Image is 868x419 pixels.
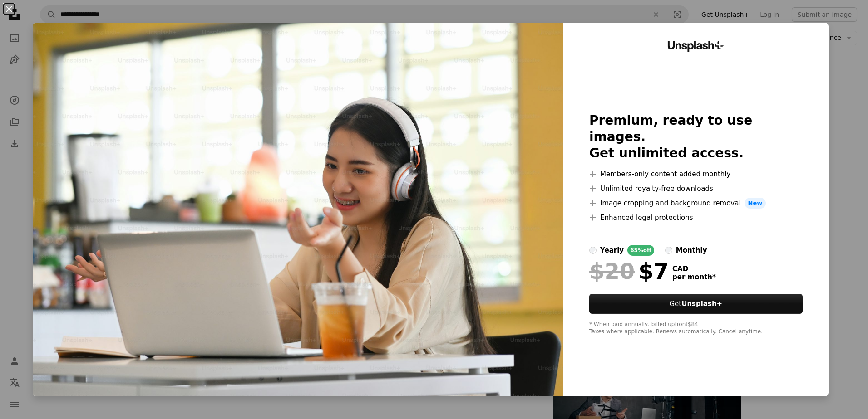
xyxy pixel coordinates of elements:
[589,294,803,314] button: GetUnsplash+
[672,265,716,273] span: CAD
[665,247,672,254] input: monthly
[589,112,803,161] h2: Premium, ready to use images. Get unlimited access.
[589,247,597,254] input: yearly65%off
[589,169,803,180] li: Members-only content added monthly
[627,245,654,256] div: 65% off
[589,212,803,223] li: Enhanced legal protections
[681,300,722,308] strong: Unsplash+
[589,259,635,283] span: $20
[672,273,716,281] span: per month *
[676,245,707,256] div: monthly
[589,259,669,283] div: $7
[600,245,624,256] div: yearly
[745,198,766,209] span: New
[589,198,803,209] li: Image cropping and background removal
[589,183,803,194] li: Unlimited royalty-free downloads
[589,321,803,336] div: * When paid annually, billed upfront $84 Taxes where applicable. Renews automatically. Cancel any...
